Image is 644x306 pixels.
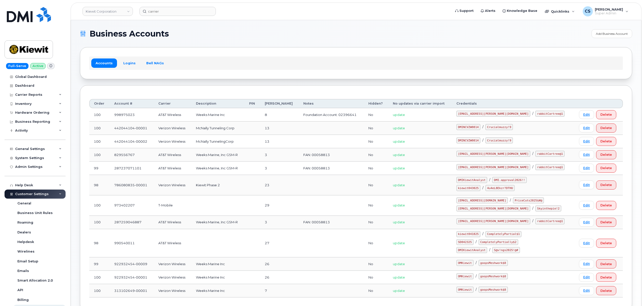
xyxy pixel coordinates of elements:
th: Description [191,99,245,108]
span: / [476,287,477,291]
td: 100 [89,271,110,284]
td: No [364,284,388,297]
td: 99 [89,257,110,271]
td: No [364,108,388,121]
td: 829556767 [110,148,154,162]
button: Delete [596,239,616,248]
span: update [393,289,405,293]
code: OMKiewit [456,260,474,266]
code: rabbitCartree@1 [535,164,565,170]
td: 26 [260,257,299,271]
td: Weeks Marine, Inc GSM-R [191,148,245,162]
td: AT&T Wireless [154,162,191,175]
code: PriceCuts2025$#@ [513,197,544,203]
td: AT&T Wireless [154,216,191,229]
span: Delete [600,220,612,225]
span: / [482,138,483,142]
td: 23 [260,175,299,195]
span: / [476,240,477,244]
a: Edit [579,110,594,119]
td: 100 [89,121,110,135]
span: / [482,125,483,129]
code: CompletelyPartial$1 [485,231,521,237]
span: / [482,232,483,236]
td: Verizon Wireless [154,135,191,148]
a: Edit [579,218,594,227]
span: Delete [600,126,612,130]
td: 786080835-00001 [110,175,154,195]
span: update [393,113,405,117]
td: FAN: 00058813 [299,162,364,175]
code: S@v!ngs2025!@# [492,247,520,253]
a: Bell NAGs [142,58,168,68]
span: update [393,241,405,245]
td: No [364,162,388,175]
th: Hidden? [364,99,388,108]
span: / [476,261,477,265]
th: PIN [245,99,260,108]
td: McNally Tunneling Corp [191,121,245,135]
td: Weeks Marine Inc [191,108,245,121]
td: 100 [89,284,110,297]
span: update [393,126,405,130]
td: 442044104-00001 [110,121,154,135]
td: 973402207 [110,195,154,216]
td: No [364,229,388,258]
button: Delete [596,164,616,173]
code: Skyinthepie!2 [535,205,561,211]
iframe: Messenger Launcher [622,284,640,302]
a: Edit [579,137,594,146]
code: DMINCVZW0814 [456,124,480,130]
td: No [364,257,388,271]
td: 99 [89,162,110,175]
code: 4u4eL8Ekzr?DTHU [485,185,515,191]
code: rabbitCartree@1 [535,218,565,224]
code: DMIKiewitAnalyst [456,247,487,253]
a: Logins [119,58,140,68]
span: update [393,220,405,224]
span: Delete [600,152,612,157]
td: McNally TunnelingCorp [191,135,245,148]
span: Delete [600,112,612,117]
button: Delete [596,201,616,210]
a: Edit [579,124,594,132]
button: Delete [596,124,616,133]
span: Business Accounts [90,30,169,38]
th: [PERSON_NAME] [260,99,299,108]
a: Edit [579,201,594,210]
span: Delete [600,288,612,293]
code: CompletelyPartially$2 [479,239,518,245]
td: 313102649-00001 [110,284,154,297]
td: No [364,148,388,162]
code: DMI.approval2026!! [492,177,526,183]
td: 442044104-00002 [110,135,154,148]
button: Delete [596,150,616,159]
code: [EMAIL_ADDRESS][PERSON_NAME][DOMAIN_NAME] [456,205,531,211]
td: 922932454-00001 [110,271,154,284]
code: [EMAIL_ADDRESS][PERSON_NAME][DOMAIN_NAME] [456,164,531,170]
th: Credentials [452,99,574,108]
code: [EMAIL_ADDRESS][PERSON_NAME][DOMAIN_NAME] [456,218,531,224]
a: Edit [579,286,594,295]
td: Weeks Marine Inc [191,284,245,297]
span: / [482,186,483,190]
span: / [476,274,477,278]
td: No [364,175,388,195]
a: Edit [579,180,594,189]
td: 26 [260,271,299,284]
button: Delete [596,218,616,227]
span: Delete [600,182,612,187]
td: Verizon Wireless [154,257,191,271]
span: Delete [600,275,612,280]
td: 998975023 [110,108,154,121]
code: DMIKiewitAnalyst [456,177,487,183]
span: Delete [600,241,612,246]
td: 100 [89,135,110,148]
td: 100 [89,216,110,229]
td: No [364,216,388,229]
code: [EMAIL_ADDRESS][DOMAIN_NAME] [456,197,508,203]
span: / [489,178,490,182]
td: Verizon Wireless [154,284,191,297]
code: rabbitCartree@1 [535,151,565,157]
a: Edit [579,239,594,248]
